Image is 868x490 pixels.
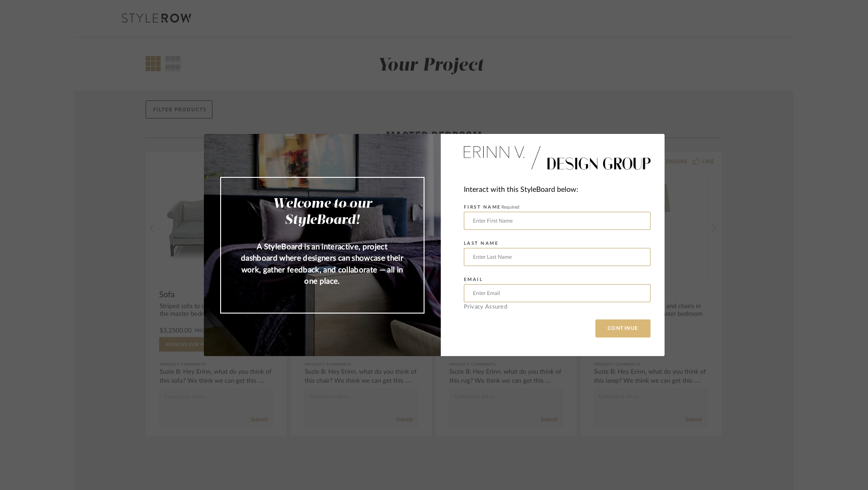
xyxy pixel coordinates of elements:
input: Enter Last Name [464,248,651,266]
p: A StyleBoard is an interactive, project dashboard where designers can showcase their work, gather... [239,241,406,287]
div: Privacy Assured [464,304,651,310]
input: Enter First Name [464,212,651,230]
span: Required [501,205,519,209]
h2: Welcome to our StyleBoard! [239,196,406,228]
input: Enter Email [464,284,651,302]
div: Interact with this StyleBoard below: [464,184,651,196]
label: FIRST NAME [464,205,519,210]
button: CONTINUE [595,319,651,338]
label: LAST NAME [464,241,499,246]
label: EMAIL [464,277,483,282]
